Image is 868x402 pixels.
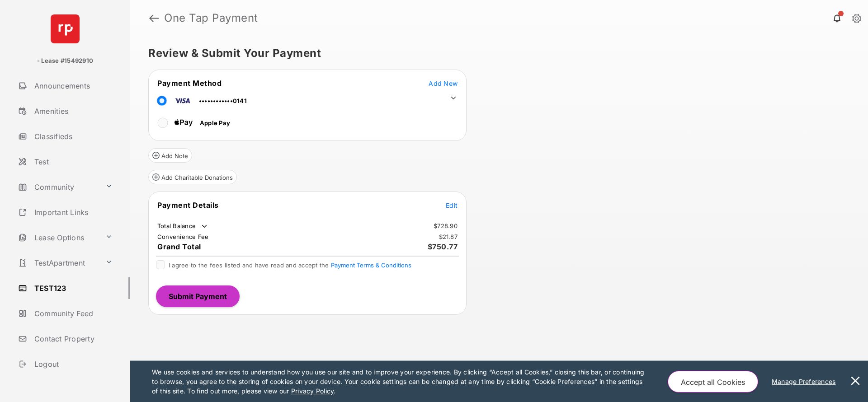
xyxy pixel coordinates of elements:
[156,285,240,307] button: Submit Payment
[157,201,219,210] span: Payment Details
[14,75,130,97] a: Announcements
[14,100,130,122] a: Amenities
[291,387,334,395] u: Privacy Policy
[157,242,201,251] span: Grand Total
[169,262,411,269] span: I agree to the fees listed and have read and accept the
[152,367,649,396] p: We use cookies and services to understand how you use our site and to improve your experience. By...
[148,148,192,163] button: Add Note
[51,14,80,43] img: svg+xml;base64,PHN2ZyB4bWxucz0iaHR0cDovL3d3dy53My5vcmcvMjAwMC9zdmciIHdpZHRoPSI2NCIgaGVpZ2h0PSI2NC...
[14,252,102,274] a: TestApartment
[14,126,130,147] a: Classifieds
[14,227,102,248] a: Lease Options
[668,371,758,393] button: Accept all Cookies
[199,97,247,104] span: ••••••••••••0141
[439,233,458,241] td: $21.87
[446,201,458,209] span: Edit
[14,176,102,198] a: Community
[429,79,458,88] button: Add New
[14,151,130,173] a: Test
[148,48,843,59] h5: Review & Submit Your Payment
[772,378,840,385] u: Manage Preferences
[157,222,209,231] td: Total Balance
[14,303,130,324] a: Community Feed
[14,201,116,223] a: Important Links
[200,119,230,126] span: Apple Pay
[164,13,258,23] strong: One Tap Payment
[446,201,458,210] button: Edit
[14,277,130,299] a: TEST123
[157,233,209,241] td: Convenience Fee
[37,56,93,65] p: - Lease #15492910
[428,242,458,251] span: $750.77
[148,170,237,184] button: Add Charitable Donations
[14,353,130,375] a: Logout
[331,262,411,269] button: I agree to the fees listed and have read and accept the
[14,328,130,350] a: Contact Property
[429,79,458,87] span: Add New
[433,222,458,230] td: $728.90
[157,79,222,88] span: Payment Method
